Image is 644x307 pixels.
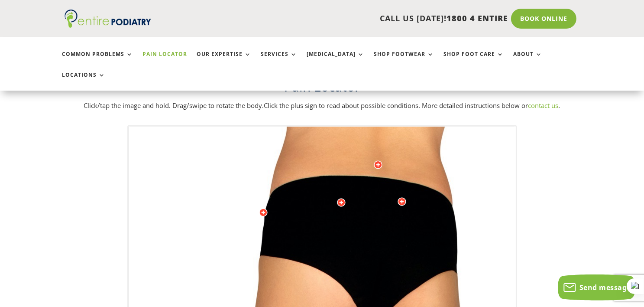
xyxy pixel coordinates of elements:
[62,72,106,91] a: Locations
[514,51,543,70] a: About
[261,51,298,70] a: Services
[197,51,252,70] a: Our Expertise
[65,21,151,29] a: Entire Podiatry
[511,9,576,29] a: Book Online
[579,283,631,292] span: Send message
[65,10,151,28] img: logo (1)
[264,101,560,110] span: Click the plus sign to read about possible conditions. More detailed instructions below or .
[183,13,508,24] p: CALL US [DATE]!
[528,101,559,110] a: contact us
[62,51,133,70] a: Common Problems
[143,51,188,70] a: Pain Locator
[307,51,365,70] a: [MEDICAL_DATA]
[444,51,504,70] a: Shop Foot Care
[558,274,635,300] button: Send message
[84,101,264,110] span: Click/tap the image and hold. Drag/swipe to rotate the body.
[447,13,508,23] span: 1800 4 ENTIRE
[374,51,434,70] a: Shop Footwear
